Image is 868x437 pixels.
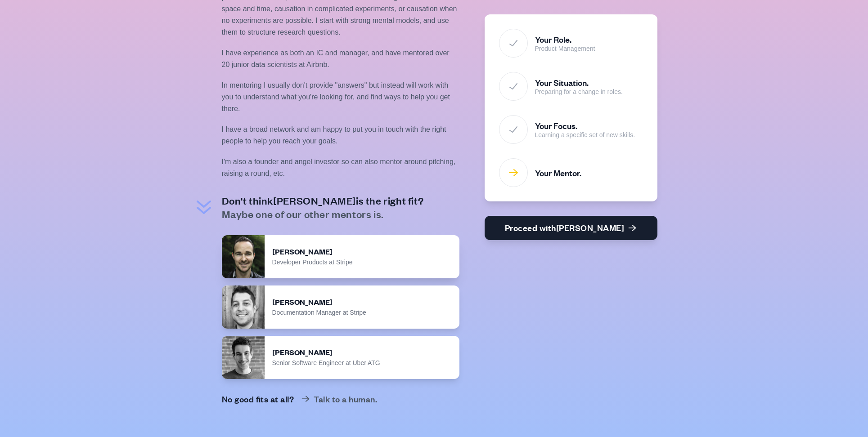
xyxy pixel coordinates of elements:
[535,45,595,53] p: Product Management
[222,80,459,115] p: In mentoring I usually don't provide "answers" but instead will work with you to understand what ...
[272,348,452,358] div: [PERSON_NAME]
[272,359,452,367] div: Senior Software Engineer at Uber ATG
[222,235,265,278] img: kenneth.jpeg
[193,194,424,221] button: Don't think[PERSON_NAME]is the right fit?Maybe one of our other mentors is.
[272,297,452,308] div: [PERSON_NAME]
[222,207,424,221] span: Maybe one of our other mentors is.
[222,156,459,179] p: I'm also a founder and angel investor so can also mentor around pitching, raising a round, etc.
[222,194,424,221] h2: Don't think [PERSON_NAME] is the right fit?
[272,259,452,267] div: Developer Products at Stripe
[535,77,623,88] div: Your Situation.
[272,309,452,317] div: Documentation Manager at Stripe
[535,120,635,131] div: Your Focus.
[485,216,657,240] button: Proceed with[PERSON_NAME]
[535,88,623,96] p: Preparing for a change in roles.
[272,247,452,257] div: [PERSON_NAME]
[222,336,265,379] img: michael.jpeg
[222,393,294,405] span: No good fits at all?
[535,34,595,45] div: Your Role.
[222,124,459,147] p: I have a broad network and am happy to put you in touch with the right people to help you reach y...
[297,393,381,405] button: Talk to a human.
[222,285,265,329] img: david.jpeg
[535,167,581,178] div: Your Mentor.
[222,47,459,71] p: I have experience as both an IC and manager, and have mentored over 20 junior data scientists at ...
[535,131,635,139] p: Learning a specific set of new skills.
